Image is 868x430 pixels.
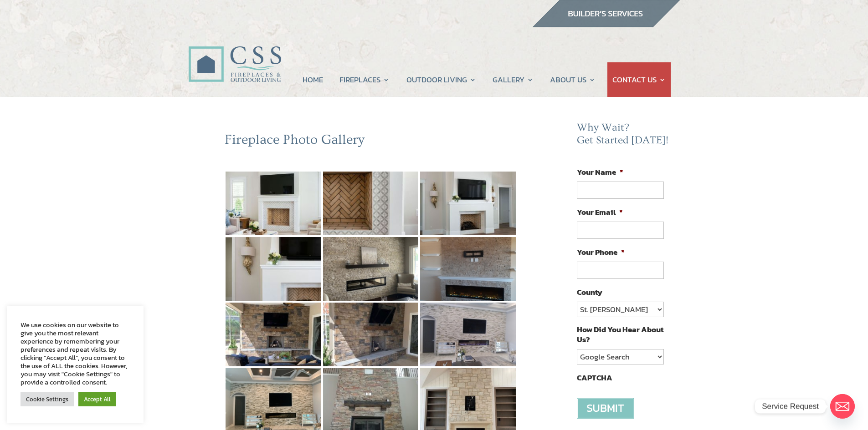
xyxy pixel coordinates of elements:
label: How Did You Hear About Us? [577,324,663,344]
a: Email [830,394,855,419]
label: Your Phone [577,247,625,257]
h2: Why Wait? Get Started [DATE]! [577,121,671,151]
img: 1 [226,172,321,235]
h2: Fireplace Photo Gallery [225,132,517,152]
img: 3 [420,172,516,235]
label: CAPTCHA [577,373,612,383]
a: OUTDOOR LIVING [406,62,476,97]
img: 4 [226,237,321,301]
a: builder services construction supply [532,19,680,30]
a: Cookie Settings [21,392,74,406]
label: Your Email [577,207,623,217]
img: CSS Fireplaces & Outdoor Living (Formerly Construction Solutions & Supply)- Jacksonville Ormond B... [188,21,281,87]
label: County [577,287,602,297]
img: 8 [323,303,419,366]
a: ABOUT US [550,62,596,97]
a: Accept All [78,392,116,406]
div: We use cookies on our website to give you the most relevant experience by remembering your prefer... [21,321,130,386]
img: 5 [323,237,419,301]
a: GALLERY [493,62,534,97]
a: HOME [303,62,323,97]
img: 6 [420,237,516,301]
img: 2 [323,172,419,235]
input: Submit [577,398,634,419]
img: 9 [420,303,516,366]
img: 7 [226,303,321,366]
a: FIREPLACES [339,62,390,97]
label: Your Name [577,167,623,177]
a: CONTACT US [612,62,666,97]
